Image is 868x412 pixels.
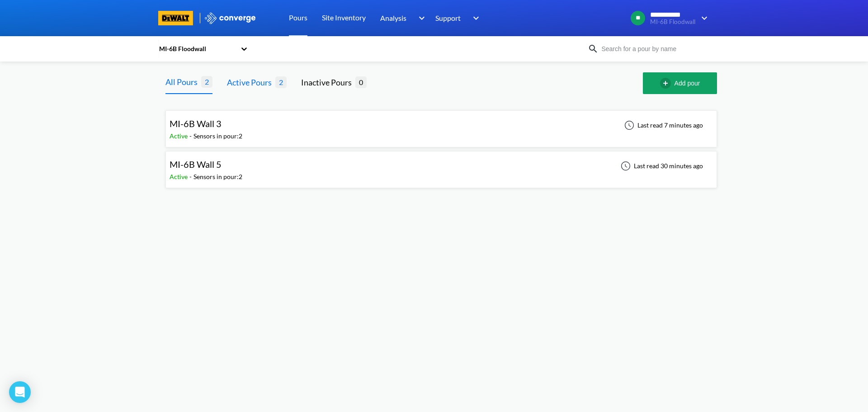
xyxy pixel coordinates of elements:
span: 2 [201,76,212,87]
span: 2 [275,76,287,88]
div: Sensors in pour: 2 [193,131,242,141]
img: downArrow.svg [413,13,427,24]
span: Support [435,12,461,24]
img: downArrow.svg [467,13,481,24]
a: branding logo [158,11,204,25]
span: 0 [355,76,367,88]
div: Sensors in pour: 2 [193,172,242,182]
div: MI-6B Floodwall [158,44,236,54]
span: Active [170,132,189,140]
img: downArrow.svg [695,13,710,24]
span: Analysis [380,12,406,24]
button: Add pour [643,72,717,94]
div: Open Intercom Messenger [9,381,31,403]
div: Last read 30 minutes ago [616,161,706,171]
span: MI-6B Wall 5 [170,159,222,170]
img: icon-search.svg [588,43,599,54]
span: - [189,132,193,140]
span: MI-6B Floodwall [650,19,695,25]
input: Search for a pour by name [599,44,708,54]
span: MI-6B Wall 3 [170,118,222,129]
a: MI-6B Wall 3Active-Sensors in pour:2Last read 7 minutes ago [165,121,717,128]
img: add-circle-outline.svg [660,78,675,89]
div: Last read 7 minutes ago [619,120,706,131]
div: Inactive Pours [301,76,355,89]
img: logo_ewhite.svg [204,12,256,24]
span: Active [170,173,189,180]
img: branding logo [158,11,193,25]
span: - [189,173,193,180]
a: MI-6B Wall 5Active-Sensors in pour:2Last read 30 minutes ago [165,161,717,169]
div: All Pours [165,76,201,88]
div: Active Pours [227,76,275,89]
